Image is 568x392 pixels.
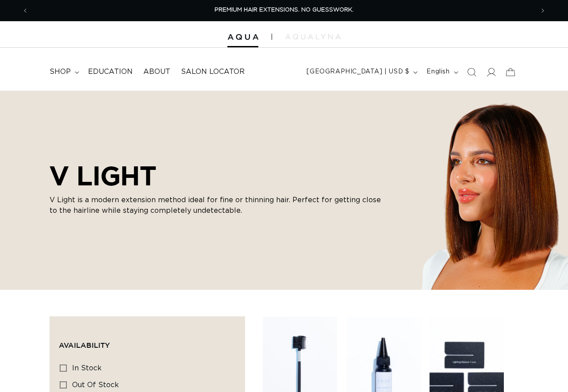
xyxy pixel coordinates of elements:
button: Next announcement [533,2,553,19]
span: [GEOGRAPHIC_DATA] | USD $ [307,67,409,77]
a: Salon Locator [176,62,250,82]
summary: Availability (0 selected) [59,326,236,357]
p: V Light is a modern extension method ideal for fine or thinning hair. Perfect for getting close t... [50,195,386,216]
a: About [138,62,176,82]
span: shop [50,67,71,77]
h2: V LIGHT [50,160,386,191]
span: PREMIUM HAIR EXTENSIONS. NO GUESSWORK. [215,7,353,13]
summary: shop [44,62,83,82]
button: Previous announcement [15,2,35,19]
span: Education [88,67,133,77]
span: In stock [72,365,102,372]
span: About [143,67,170,77]
span: English [426,67,449,77]
img: Aqua Hair Extensions [227,34,258,40]
span: Out of stock [72,381,119,388]
summary: Search [462,62,481,82]
a: Education [83,62,138,82]
button: English [421,64,461,81]
button: [GEOGRAPHIC_DATA] | USD $ [301,64,421,81]
span: Salon Locator [181,67,245,77]
span: Availability [59,341,110,349]
img: aqualyna.com [285,34,341,39]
